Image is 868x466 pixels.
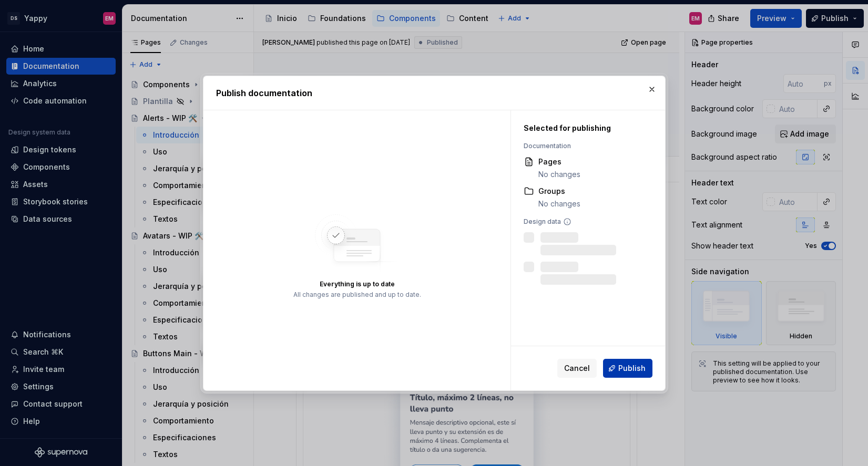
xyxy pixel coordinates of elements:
[538,169,580,180] div: No changes
[524,218,647,226] div: Design data
[557,359,597,378] button: Cancel
[538,199,580,209] div: No changes
[319,279,394,288] div: Everything is up to date
[603,359,652,378] button: Publish
[564,363,590,374] span: Cancel
[538,186,580,196] div: Groups
[538,157,580,167] div: Pages
[216,87,652,99] h2: Publish documentation
[293,290,421,298] div: All changes are published and up to date.
[524,142,647,150] div: Documentation
[524,123,647,133] div: Selected for publishing
[618,363,646,374] span: Publish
